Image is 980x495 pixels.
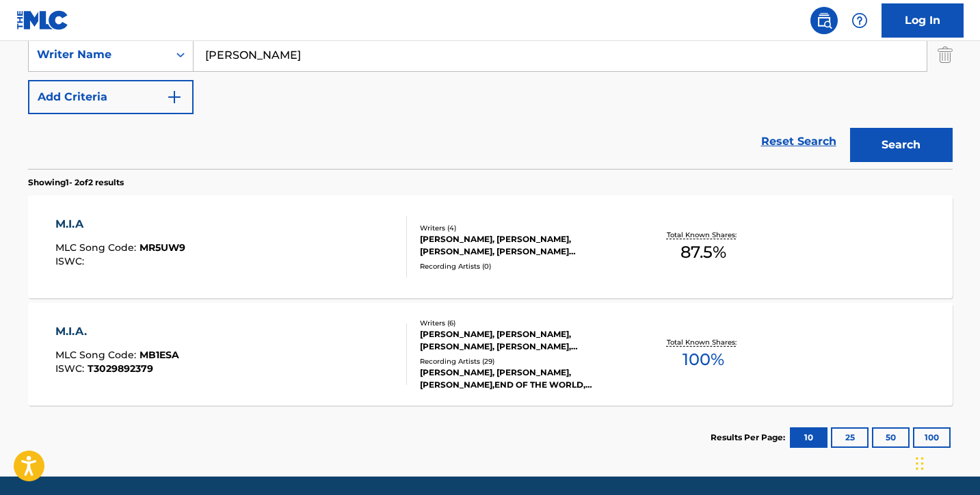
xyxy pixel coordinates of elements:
span: MR5UW9 [140,241,185,254]
div: Writer Name [37,46,160,63]
span: T3029892379 [88,362,153,375]
div: [PERSON_NAME], [PERSON_NAME], [PERSON_NAME], [PERSON_NAME], [PERSON_NAME], [PERSON_NAME] [420,328,626,353]
button: 100 [913,427,951,448]
p: Results Per Page: [711,431,789,444]
img: Delete Criterion [938,38,953,72]
img: 9d2ae6d4665cec9f34b9.svg [166,89,183,105]
span: MLC Song Code : [55,241,140,254]
a: Reset Search [754,126,843,157]
button: 50 [872,427,910,448]
div: Recording Artists ( 0 ) [420,261,626,271]
a: M.I.AMLC Song Code:MR5UW9ISWC:Writers (4)[PERSON_NAME], [PERSON_NAME], [PERSON_NAME], [PERSON_NAM... [28,196,953,298]
p: Showing 1 - 2 of 2 results [28,176,124,189]
span: 100 % [683,347,724,372]
div: Drag [916,443,924,484]
button: 10 [790,427,827,448]
span: MB1ESA [140,349,179,361]
a: M.I.A.MLC Song Code:MB1ESAISWC:T3029892379Writers (6)[PERSON_NAME], [PERSON_NAME], [PERSON_NAME],... [28,303,953,405]
button: Add Criteria [28,80,194,114]
span: ISWC : [55,255,88,267]
img: MLC Logo [16,10,69,30]
p: Total Known Shares: [667,337,740,347]
a: Public Search [810,7,838,34]
span: 87.5 % [680,240,726,265]
iframe: Chat Widget [912,429,980,495]
button: Search [850,128,953,162]
span: MLC Song Code : [55,349,140,361]
div: M.I.A [55,216,185,232]
p: Total Known Shares: [667,230,740,240]
a: Log In [882,3,964,38]
div: [PERSON_NAME], [PERSON_NAME], [PERSON_NAME], [PERSON_NAME] [PERSON_NAME] [420,233,626,258]
div: M.I.A. [55,323,179,340]
img: help [851,12,868,29]
div: [PERSON_NAME], [PERSON_NAME], [PERSON_NAME],END OF THE WORLD, [GEOGRAPHIC_DATA][PERSON_NAME][GEOG... [420,366,626,391]
img: search [816,12,832,29]
div: Help [846,7,873,34]
div: Writers ( 6 ) [420,318,626,328]
div: Recording Artists ( 29 ) [420,356,626,366]
button: 25 [831,427,869,448]
span: ISWC : [55,362,88,375]
div: Writers ( 4 ) [420,223,626,233]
